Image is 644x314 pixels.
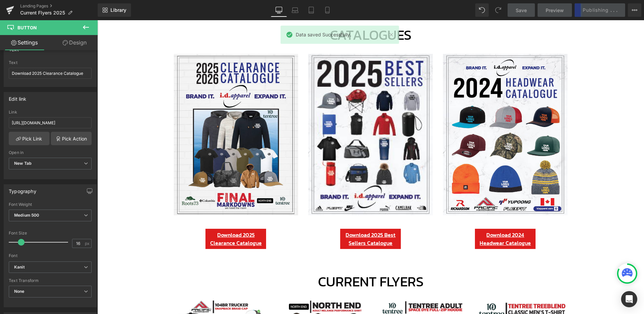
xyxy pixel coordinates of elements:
[9,253,92,258] div: Font
[9,110,92,115] div: Link
[9,202,92,207] div: Font Weight
[296,31,351,38] span: Data saved Successfully.
[51,132,92,145] a: Pick Action
[14,213,39,218] b: Medium 500
[243,209,303,229] a: Download 2025 Best Sellers Catalogue
[378,211,438,227] span: Download 2024 Headwear Catalogue
[18,25,37,30] span: Button
[108,209,169,229] a: Download 2025 Clearance Catalogue
[9,60,92,65] div: Text
[378,209,438,229] a: Download 2024 Headwear Catalogue
[108,211,169,227] span: Download 2025 Clearance Catalogue
[621,291,637,307] div: Open Intercom Messenger
[303,3,319,17] a: Tablet
[9,150,92,155] div: Open in
[20,10,65,15] span: Current Flyers 2025
[50,35,99,50] a: Design
[319,3,335,17] a: Mobile
[475,3,489,17] button: Undo
[243,211,303,227] span: Download 2025 Best Sellers Catalogue
[271,3,287,17] a: Desktop
[98,3,131,17] a: New Library
[20,3,98,9] a: Landing Pages
[9,92,27,102] div: Edit link
[110,7,126,13] span: Library
[9,185,36,194] div: Typography
[628,3,641,17] button: More
[546,7,564,14] span: Preview
[14,161,32,166] b: New Tab
[491,3,505,17] button: Redo
[516,7,527,14] span: Save
[9,132,50,145] a: Pick Link
[85,241,91,246] span: px
[9,117,92,128] input: https://your-shop.myshopify.com
[287,3,303,17] a: Laptop
[14,289,25,294] b: None
[538,3,572,17] a: Preview
[9,278,92,283] div: Text Transform
[9,231,92,235] div: Font Size
[14,264,25,270] i: Kanit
